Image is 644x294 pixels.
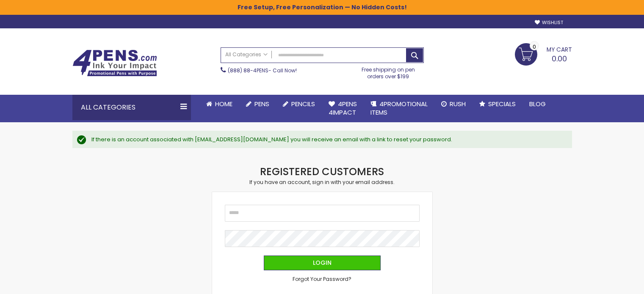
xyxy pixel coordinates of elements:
span: 0.00 [552,53,567,64]
button: Login [264,256,381,270]
a: 4PROMOTIONALITEMS [364,95,434,122]
div: All Categories [72,95,191,120]
span: 4PROMOTIONAL ITEMS [370,99,428,117]
span: Pens [254,99,269,108]
a: Rush [434,95,473,113]
a: Specials [473,95,522,113]
img: 4Pens Custom Pens and Promotional Products [72,49,157,77]
a: 4Pens4impact [322,95,364,122]
a: Forgot Your Password? [293,276,351,283]
span: Specials [488,99,516,108]
a: Wishlist [535,19,563,26]
span: - Call Now! [228,67,297,74]
div: If there is an account associated with [EMAIL_ADDRESS][DOMAIN_NAME] you will receive an email wit... [91,136,564,143]
span: All Categories [225,51,268,58]
a: Pens [239,95,276,113]
a: Home [199,95,239,113]
span: Pencils [291,99,315,108]
div: If you have an account, sign in with your email address. [212,179,432,186]
span: 4Pens 4impact [329,99,357,117]
a: (888) 88-4PENS [228,67,268,74]
a: Blog [522,95,553,113]
span: Home [215,99,232,108]
a: Pencils [276,95,322,113]
strong: Registered Customers [260,165,384,179]
span: Rush [450,99,466,108]
span: Forgot Your Password? [293,275,351,283]
span: 0 [533,43,536,51]
a: All Categories [221,48,272,62]
span: Blog [529,99,546,108]
span: Login [313,258,332,267]
a: 0.00 0 [515,43,572,64]
div: Free shipping on pen orders over $199 [353,63,424,80]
